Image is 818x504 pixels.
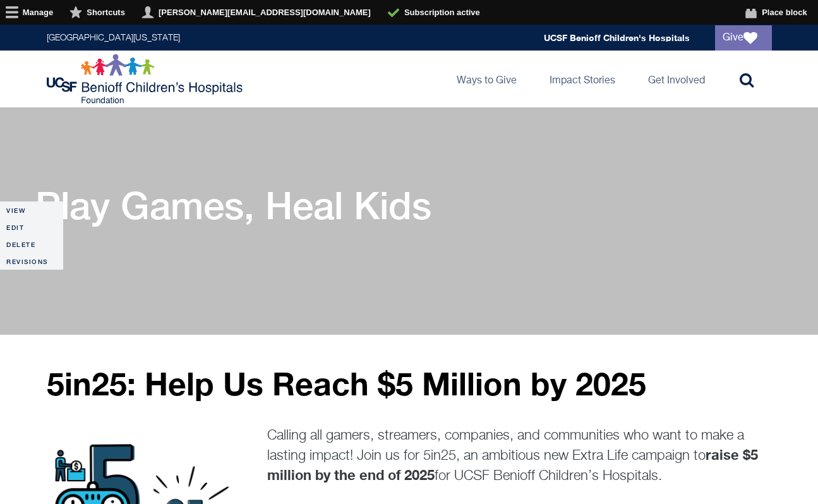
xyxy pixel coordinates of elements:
a: Impact Stories [539,51,625,107]
a: Ways to Give [447,51,527,107]
img: Logo for UCSF Benioff Children's Hospitals Foundation [47,54,246,104]
h1: Play Games, Heal Kids [35,183,431,227]
a: [GEOGRAPHIC_DATA][US_STATE] [47,33,180,42]
a: Get Involved [638,51,715,107]
strong: 5in25: Help Us Reach $5 Million by 2025 [47,364,646,402]
a: Give [715,25,772,51]
a: UCSF Benioff Children's Hospitals [544,32,690,43]
p: Calling all gamers, streamers, companies, and communities who want to make a lasting impact! Join... [267,426,771,486]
